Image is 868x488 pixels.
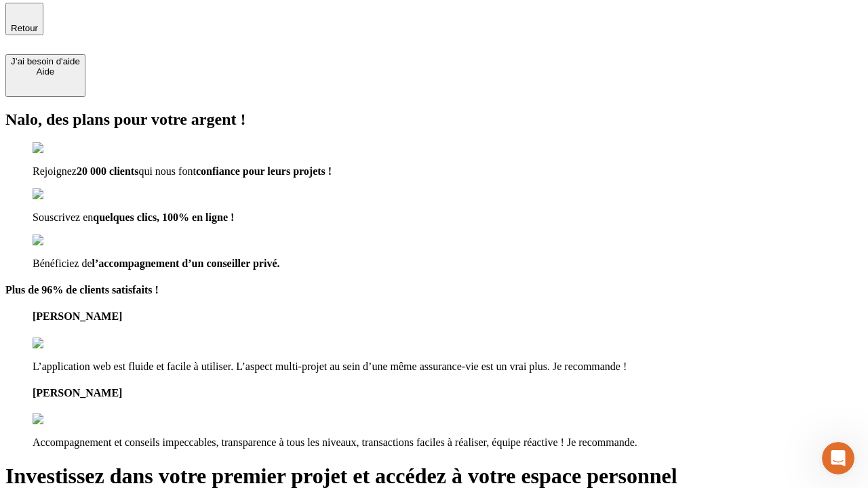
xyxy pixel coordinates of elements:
[33,387,863,399] h4: [PERSON_NAME]
[33,310,863,323] h4: [PERSON_NAME]
[11,23,38,33] span: Retour
[33,211,93,223] span: Souscrivez en
[196,165,332,177] span: confiance pour leurs projets !
[33,258,92,269] span: Bénéficiez de
[138,165,195,177] span: qui nous font
[33,338,100,350] img: reviews stars
[5,3,43,35] button: Retour
[5,110,863,129] h2: Nalo, des plans pour votre argent !
[11,66,80,77] div: Aide
[33,235,91,247] img: checkmark
[11,56,80,66] div: J’ai besoin d'aide
[77,165,139,177] span: 20 000 clients
[822,442,854,474] iframe: Intercom live chat
[5,284,863,296] h4: Plus de 96% de clients satisfaits !
[33,188,91,201] img: checkmark
[33,436,863,449] p: Accompagnement et conseils impeccables, transparence à tous les niveaux, transactions faciles à r...
[33,142,91,155] img: checkmark
[5,54,85,97] button: J’ai besoin d'aideAide
[93,211,234,223] span: quelques clics, 100% en ligne !
[33,361,863,373] p: L’application web est fluide et facile à utiliser. L’aspect multi-projet au sein d’une même assur...
[92,258,280,269] span: l’accompagnement d’un conseiller privé.
[33,413,100,426] img: reviews stars
[33,165,77,177] span: Rejoignez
